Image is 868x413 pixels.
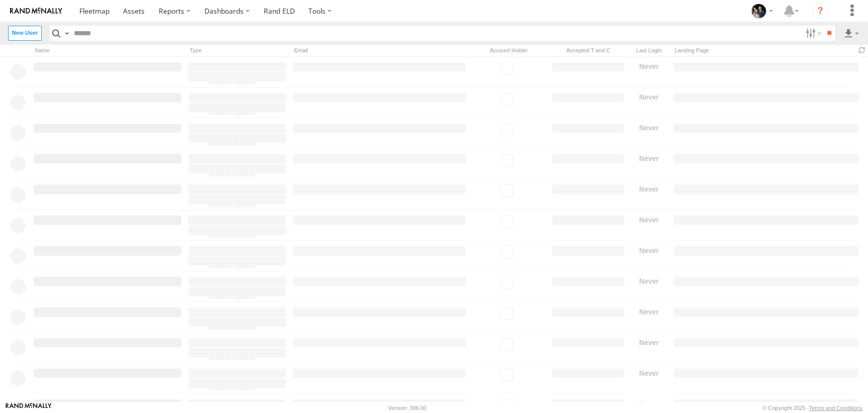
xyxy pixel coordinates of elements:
[10,8,62,15] img: rand-logo.svg
[812,3,828,19] i: ?
[802,26,823,40] label: Search Filter Options
[388,405,426,411] div: Version: 306.00
[856,46,868,55] span: Refresh
[32,46,183,55] div: Name
[843,26,860,40] label: Export results as...
[6,403,52,413] a: Visit our Website
[63,26,71,40] label: Search Query
[8,26,42,40] label: Create New User
[291,46,467,55] div: Email
[630,46,668,55] div: Last Login
[763,405,862,411] div: © Copyright 2025 -
[672,46,852,55] div: Landing Page
[187,46,287,55] div: Type
[809,405,862,411] a: Terms and Conditions
[551,46,626,55] div: Has user accepted Terms and Conditions
[471,46,547,55] div: Account Holder
[747,4,777,19] div: Lauren Jackson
